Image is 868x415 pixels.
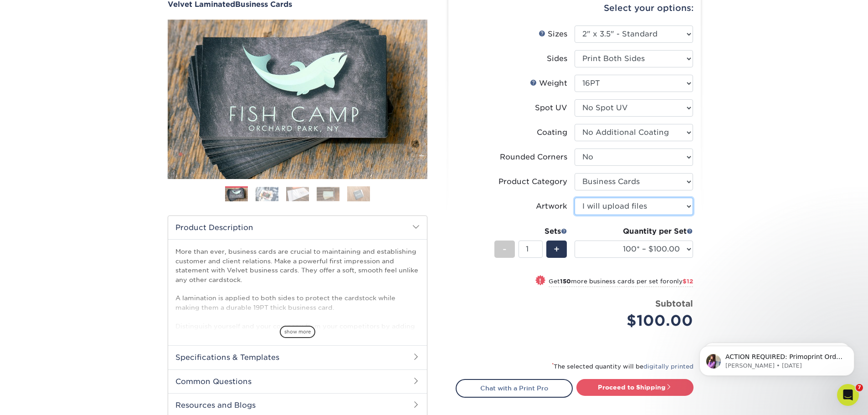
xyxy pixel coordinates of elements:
[581,310,693,332] div: $100.00
[549,278,693,287] small: Get more business cards per set for
[552,363,693,370] small: The selected quantity will be
[643,363,693,370] a: digitally printed
[683,278,693,285] span: $12
[347,186,370,202] img: Business Cards 05
[280,326,315,338] span: show more
[536,201,567,212] div: Artwork
[503,242,507,256] span: -
[530,78,567,89] div: Weight
[168,345,427,369] h2: Specifications & Templates
[175,247,420,395] p: More than ever, business cards are crucial to maintaining and establishing customer and client re...
[256,187,278,201] img: Business Cards 02
[168,369,427,393] h2: Common Questions
[494,226,567,237] div: Sets
[286,187,309,201] img: Business Cards 03
[317,187,339,201] img: Business Cards 04
[547,53,567,64] div: Sides
[537,127,567,138] div: Coating
[686,327,868,390] iframe: Intercom notifications message
[539,276,541,286] span: !
[535,102,567,113] div: Spot UV
[456,379,573,397] a: Chat with a Print Pro
[498,176,567,187] div: Product Category
[575,226,693,237] div: Quantity per Set
[655,298,693,308] strong: Subtotal
[554,242,560,256] span: +
[837,384,859,406] iframe: Intercom live chat
[560,278,571,285] strong: 150
[856,384,863,391] span: 7
[539,29,567,40] div: Sizes
[576,379,693,395] a: Proceed to Shipping
[168,216,427,239] h2: Product Description
[2,387,77,412] iframe: Google Customer Reviews
[225,183,248,206] img: Business Cards 01
[500,152,567,163] div: Rounded Corners
[669,278,693,285] span: only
